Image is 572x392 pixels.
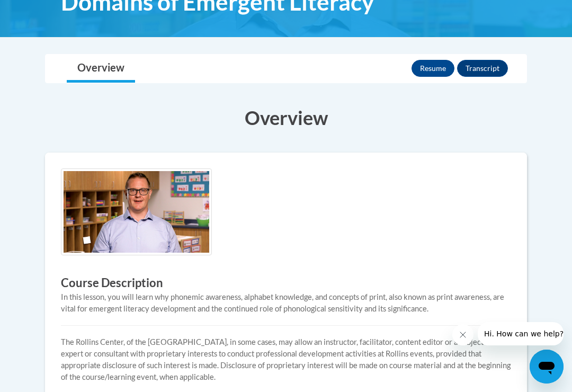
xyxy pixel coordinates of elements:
[412,60,454,77] button: Resume
[61,291,511,315] div: In this lesson, you will learn why phonemic awareness, alphabet knowledge, and concepts of print,...
[452,324,473,345] iframe: Close message
[478,322,564,345] iframe: Message from company
[45,104,527,131] h3: Overview
[61,275,511,291] h3: Course Description
[457,60,508,77] button: Transcript
[67,55,135,83] a: Overview
[530,350,564,384] iframe: Button to launch messaging window
[61,336,511,383] p: The Rollins Center, of the [GEOGRAPHIC_DATA], in some cases, may allow an instructor, facilitator...
[61,168,212,256] img: Course logo image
